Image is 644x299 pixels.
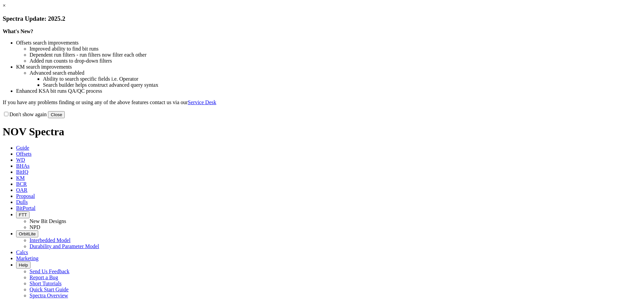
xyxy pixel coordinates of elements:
[19,263,28,268] span: Help
[188,99,216,105] a: Service Desk
[16,40,641,46] li: Offsets search improvements
[16,163,30,169] span: BHAs
[16,151,32,157] span: Offsets
[16,145,29,151] span: Guide
[3,126,641,138] h1: NOV Spectra
[16,255,39,261] span: Marketing
[4,112,8,116] input: Don't show again
[16,157,25,163] span: WD
[30,243,99,249] a: Durability and Parameter Model
[30,293,68,298] a: Spectra Overview
[43,76,641,82] li: Ability to search specific fields i.e. Operator
[16,187,28,193] span: OAR
[16,205,36,211] span: BitPortal
[30,269,69,274] a: Send Us Feedback
[30,275,58,280] a: Report a Bug
[3,3,6,8] a: ×
[16,64,641,70] li: KM search improvements
[16,169,28,175] span: BitIQ
[16,88,641,94] li: Enhanced KSA bit runs QA/QC process
[3,15,641,22] h3: Spectra Update: 2025.2
[16,175,25,181] span: KM
[30,52,641,58] li: Dependent run filters - run filters now filter each other
[43,82,641,88] li: Search builder helps construct advanced query syntax
[30,70,641,76] li: Advanced search enabled
[48,111,65,118] button: Close
[16,199,28,205] span: Dulls
[30,224,40,230] a: NPD
[30,281,62,286] a: Short Tutorials
[3,99,641,105] p: If you have any problems finding or using any of the above features contact us via our
[30,58,641,64] li: Added run counts to drop-down filters
[30,237,70,243] a: Interbedded Model
[3,28,33,34] strong: What's New?
[30,218,66,224] a: New Bit Designs
[16,193,35,199] span: Proposal
[19,231,36,236] span: OrbitLite
[3,111,47,117] label: Don't show again
[30,46,641,52] li: Improved ability to find bit runs
[16,249,28,255] span: Calcs
[30,287,68,292] a: Quick Start Guide
[16,181,27,187] span: BCR
[19,212,27,217] span: FTT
